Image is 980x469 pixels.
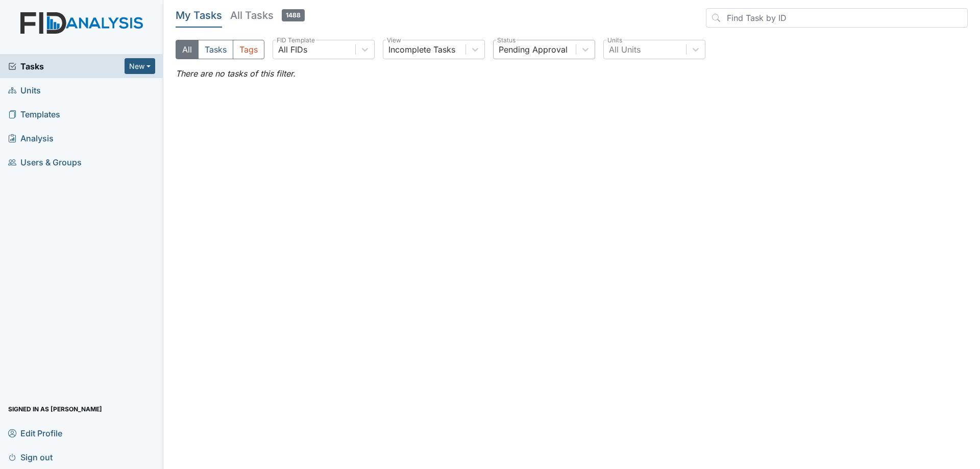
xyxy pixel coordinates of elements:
[8,154,82,170] span: Users & Groups
[282,9,305,21] span: 1488
[278,43,307,56] div: All FIDs
[176,40,264,59] div: Type filter
[499,43,568,56] div: Pending Approval
[8,82,41,98] span: Units
[176,40,199,59] button: All
[198,40,233,59] button: Tasks
[8,106,60,122] span: Templates
[176,8,222,22] h5: My Tasks
[8,425,62,441] span: Edit Profile
[8,130,54,146] span: Analysis
[176,68,296,79] em: There are no tasks of this filter.
[233,40,264,59] button: Tags
[8,449,53,465] span: Sign out
[609,43,641,56] div: All Units
[706,8,968,28] input: Find Task by ID
[388,43,455,56] div: Incomplete Tasks
[8,60,125,72] a: Tasks
[230,8,305,22] h5: All Tasks
[8,401,102,417] span: Signed in as [PERSON_NAME]
[125,58,155,74] button: New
